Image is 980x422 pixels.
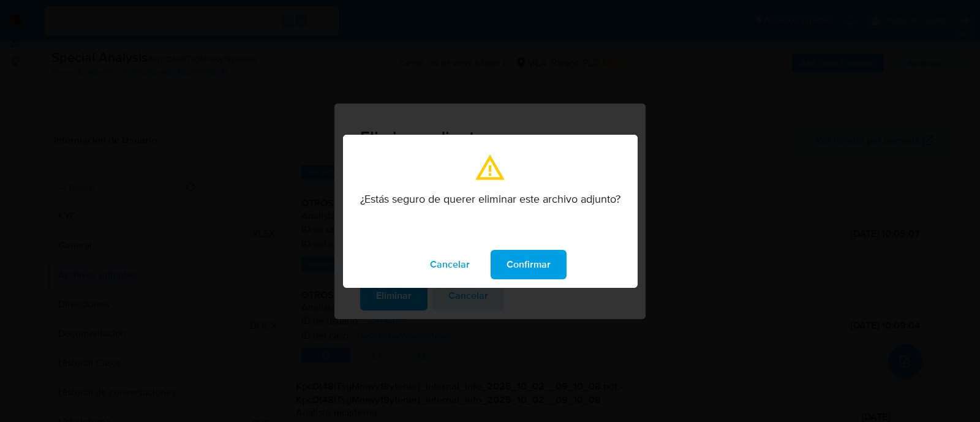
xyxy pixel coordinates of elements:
span: Cancelar [430,251,470,278]
button: modal_confirmation.cancel [414,250,486,279]
button: modal_confirmation.confirm [491,250,567,279]
span: Confirmar [507,251,551,278]
div: modal_confirmation.title [343,135,638,288]
p: ¿Estás seguro de querer eliminar este archivo adjunto? [360,192,620,206]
